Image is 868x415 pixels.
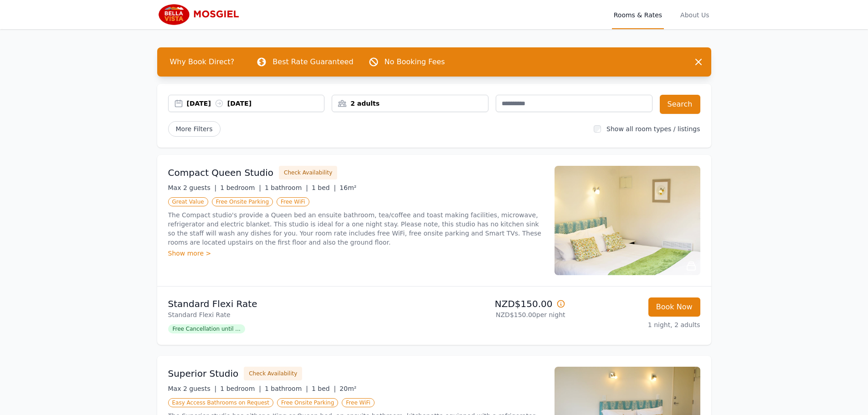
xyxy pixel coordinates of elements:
[265,184,308,191] span: 1 bathroom |
[339,184,356,191] span: 16m²
[157,4,245,26] img: Bella Vista Mosgiel
[220,184,261,191] span: 1 bedroom |
[660,95,700,114] button: Search
[163,53,242,71] span: Why Book Direct?
[187,99,324,108] div: [DATE] [DATE]
[168,166,274,179] h3: Compact Queen Studio
[168,324,245,333] span: Free Cancellation until ...
[573,320,700,329] p: 1 night, 2 adults
[342,398,375,407] span: Free WiFi
[277,197,309,206] span: Free WiFi
[244,367,302,380] button: Check Availability
[606,125,700,133] label: Show all room types / listings
[168,121,221,137] span: More Filters
[312,184,336,191] span: 1 bed |
[168,367,239,380] h3: Superior Studio
[168,184,217,191] span: Max 2 guests |
[168,297,431,310] p: Standard Flexi Rate
[385,56,445,67] p: No Booking Fees
[272,56,353,67] p: Best Rate Guaranteed
[438,310,565,319] p: NZD$150.00 per night
[168,249,544,258] div: Show more >
[332,99,488,108] div: 2 adults
[279,166,337,179] button: Check Availability
[168,310,431,319] p: Standard Flexi Rate
[312,385,336,392] span: 1 bed |
[212,197,273,206] span: Free Onsite Parking
[168,210,544,247] p: The Compact studio's provide a Queen bed an ensuite bathroom, tea/coffee and toast making facilit...
[265,385,308,392] span: 1 bathroom |
[277,398,338,407] span: Free Onsite Parking
[168,385,217,392] span: Max 2 guests |
[438,297,565,310] p: NZD$150.00
[339,385,356,392] span: 20m²
[168,398,274,407] span: Easy Access Bathrooms on Request
[168,197,208,206] span: Great Value
[220,385,261,392] span: 1 bedroom |
[648,297,700,317] button: Book Now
